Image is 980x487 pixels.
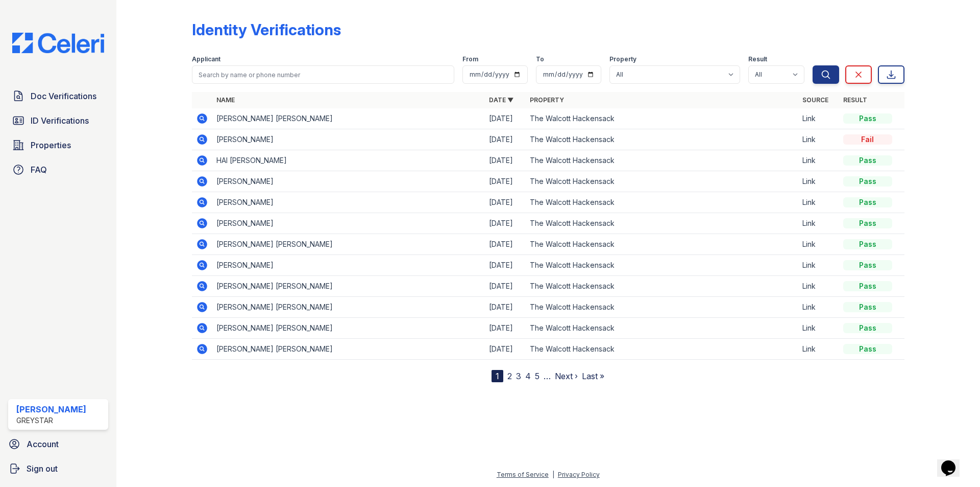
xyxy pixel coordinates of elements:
[192,65,454,84] input: Search by name or phone number
[192,55,220,63] label: Applicant
[526,276,798,297] td: The Walcott Hackensack
[843,113,892,124] div: Pass
[485,150,526,171] td: [DATE]
[31,139,71,151] span: Properties
[748,55,767,63] label: Result
[843,155,892,166] div: Pass
[798,150,839,171] td: Link
[212,276,485,297] td: [PERSON_NAME] [PERSON_NAME]
[526,171,798,192] td: The Walcott Hackensack
[535,371,540,381] a: 5
[485,297,526,318] td: [DATE]
[526,297,798,318] td: The Walcott Hackensack
[4,458,112,479] a: Sign out
[516,371,521,381] a: 3
[798,297,839,318] td: Link
[526,108,798,129] td: The Walcott Hackensack
[526,192,798,213] td: The Walcott Hackensack
[212,213,485,234] td: [PERSON_NAME]
[843,96,867,104] a: Result
[843,239,892,249] div: Pass
[552,471,554,478] div: |
[798,318,839,339] td: Link
[216,96,235,104] a: Name
[4,434,112,454] a: Account
[582,371,604,381] a: Last »
[31,114,89,127] span: ID Verifications
[212,171,485,192] td: [PERSON_NAME]
[843,302,892,312] div: Pass
[485,171,526,192] td: [DATE]
[212,255,485,276] td: [PERSON_NAME]
[525,371,531,381] a: 4
[937,446,970,477] iframe: chat widget
[544,370,551,382] span: …
[16,403,86,415] div: [PERSON_NAME]
[462,55,478,63] label: From
[558,471,600,478] a: Privacy Policy
[31,164,47,176] span: FAQ
[212,150,485,171] td: HAI [PERSON_NAME]
[843,176,892,187] div: Pass
[526,255,798,276] td: The Walcott Hackensack
[27,438,59,450] span: Account
[843,134,892,145] div: Fail
[8,159,108,180] a: FAQ
[843,344,892,354] div: Pass
[530,96,564,104] a: Property
[843,197,892,207] div: Pass
[843,323,892,333] div: Pass
[8,135,108,155] a: Properties
[492,370,503,382] div: 1
[192,20,341,39] div: Identity Verifications
[212,318,485,339] td: [PERSON_NAME] [PERSON_NAME]
[31,90,96,102] span: Doc Verifications
[497,471,549,478] a: Terms of Service
[507,371,512,381] a: 2
[485,213,526,234] td: [DATE]
[485,129,526,150] td: [DATE]
[27,462,58,475] span: Sign out
[798,339,839,360] td: Link
[489,96,513,104] a: Date ▼
[843,218,892,228] div: Pass
[526,213,798,234] td: The Walcott Hackensack
[485,276,526,297] td: [DATE]
[798,108,839,129] td: Link
[798,192,839,213] td: Link
[526,129,798,150] td: The Walcott Hackensack
[485,255,526,276] td: [DATE]
[609,55,636,63] label: Property
[212,192,485,213] td: [PERSON_NAME]
[485,192,526,213] td: [DATE]
[798,213,839,234] td: Link
[798,234,839,255] td: Link
[485,318,526,339] td: [DATE]
[8,110,108,131] a: ID Verifications
[4,33,112,53] img: CE_Logo_Blue-a8612792a0a2168367f1c8372b55b34899dd931a85d93a1a3d3e32e68fde9ad4.png
[798,276,839,297] td: Link
[798,171,839,192] td: Link
[485,108,526,129] td: [DATE]
[16,415,86,426] div: Greystar
[485,339,526,360] td: [DATE]
[526,318,798,339] td: The Walcott Hackensack
[526,150,798,171] td: The Walcott Hackensack
[212,234,485,255] td: [PERSON_NAME] [PERSON_NAME]
[536,55,544,63] label: To
[843,281,892,291] div: Pass
[526,234,798,255] td: The Walcott Hackensack
[555,371,578,381] a: Next ›
[212,129,485,150] td: [PERSON_NAME]
[8,86,108,106] a: Doc Verifications
[802,96,828,104] a: Source
[798,129,839,150] td: Link
[798,255,839,276] td: Link
[212,297,485,318] td: [PERSON_NAME] [PERSON_NAME]
[526,339,798,360] td: The Walcott Hackensack
[212,339,485,360] td: [PERSON_NAME] [PERSON_NAME]
[843,260,892,270] div: Pass
[485,234,526,255] td: [DATE]
[212,108,485,129] td: [PERSON_NAME] [PERSON_NAME]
